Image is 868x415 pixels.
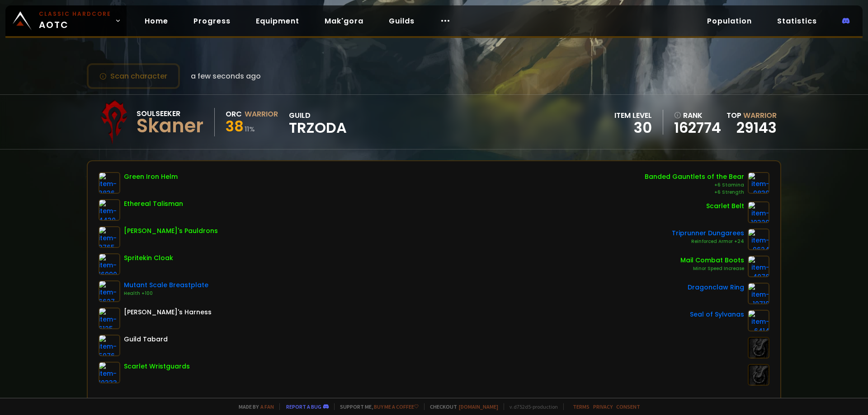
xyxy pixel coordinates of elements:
[748,256,769,277] img: item-4076
[124,253,173,263] div: Spritekin Cloak
[748,283,769,304] img: item-10710
[137,119,203,133] div: Skaner
[593,403,613,410] a: Privacy
[614,110,652,121] div: item level
[674,121,721,135] a: 162774
[5,5,127,36] a: Classic HardcoreAOTC
[645,189,744,196] div: +6 Strength
[99,226,120,248] img: item-3765
[680,265,744,272] div: Minor Speed Increase
[186,12,238,30] a: Progress
[748,310,769,331] img: item-6414
[674,110,721,121] div: rank
[87,63,180,89] button: Scan character
[99,172,120,194] img: item-3836
[690,310,744,319] div: Seal of Sylvanas
[374,403,419,410] a: Buy me a coffee
[334,403,419,410] span: Support me,
[124,335,168,344] div: Guild Tabard
[614,121,652,135] div: 30
[233,403,274,410] span: Made by
[289,121,347,135] span: TRZODA
[706,201,744,211] div: Scarlet Belt
[245,125,255,134] small: 11 %
[124,280,208,290] div: Mutant Scale Breastplate
[39,10,111,18] small: Classic Hardcore
[124,290,208,297] div: Health +100
[226,108,242,120] div: Orc
[382,12,422,30] a: Guilds
[124,172,178,182] div: Green Iron Helm
[99,199,120,221] img: item-4430
[672,238,744,245] div: Reinforced Armor +24
[743,110,777,121] span: Warrior
[770,12,824,30] a: Statistics
[260,403,274,410] a: a fan
[748,201,769,223] img: item-10329
[124,362,190,371] div: Scarlet Wristguards
[191,70,261,82] span: a few seconds ago
[504,403,558,410] span: v. d752d5 - production
[39,10,111,32] span: AOTC
[616,403,640,410] a: Consent
[137,12,175,30] a: Home
[249,12,307,30] a: Equipment
[124,308,212,317] div: [PERSON_NAME]'s Harness
[124,226,218,236] div: [PERSON_NAME]'s Pauldrons
[700,12,759,30] a: Population
[99,253,120,275] img: item-16990
[99,335,120,356] img: item-5976
[748,172,769,194] img: item-9839
[99,280,120,302] img: item-6627
[245,108,278,120] div: Warrior
[99,362,120,383] img: item-10333
[645,182,744,189] div: +6 Stamina
[124,199,183,209] div: Ethereal Talisman
[317,12,371,30] a: Mak'gora
[424,403,498,410] span: Checkout
[137,108,203,119] div: Soulseeker
[459,403,498,410] a: [DOMAIN_NAME]
[289,110,347,135] div: guild
[680,256,744,265] div: Mail Combat Boots
[748,228,769,250] img: item-9624
[645,172,744,182] div: Banded Gauntlets of the Bear
[226,116,244,136] span: 38
[688,283,744,292] div: Dragonclaw Ring
[286,403,321,410] a: Report a bug
[99,308,120,329] img: item-6125
[573,403,590,410] a: Terms
[736,117,777,138] a: 29143
[672,228,744,238] div: Triprunner Dungarees
[726,110,777,121] div: Top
